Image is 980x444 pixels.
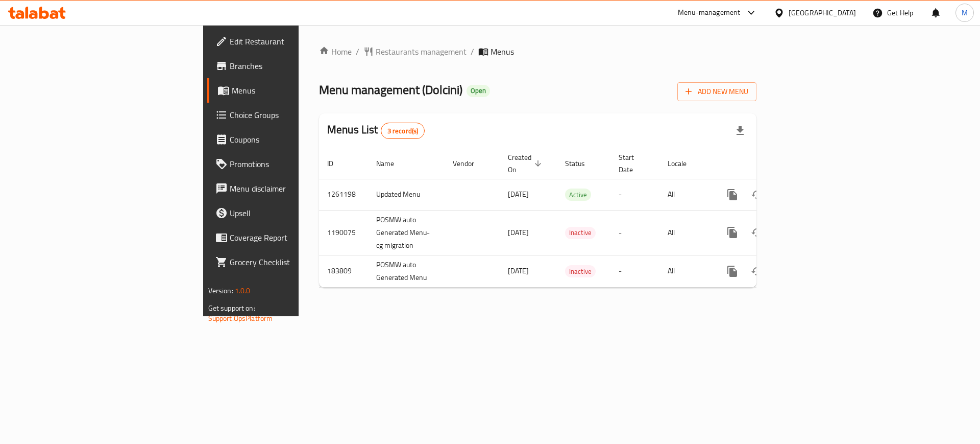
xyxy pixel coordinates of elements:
[619,151,647,176] span: Start Date
[207,201,367,225] a: Upsell
[745,182,769,207] button: Change Status
[368,179,445,210] td: Updated Menu
[610,210,659,255] td: -
[745,259,769,284] button: Change Status
[789,7,856,18] div: [GEOGRAPHIC_DATA]
[565,266,596,277] span: Inactive
[230,182,359,195] span: Menu disclaimer
[467,85,490,97] div: Open
[720,182,745,207] button: more
[720,259,745,284] button: more
[381,126,425,136] span: 3 record(s)
[232,84,359,97] span: Menus
[471,45,474,58] li: /
[508,151,545,176] span: Created On
[235,284,251,297] span: 1.0.0
[678,7,741,19] div: Menu-management
[230,158,359,170] span: Promotions
[610,179,659,210] td: -
[207,225,367,250] a: Coverage Report
[207,127,367,152] a: Coupons
[319,45,756,58] nav: breadcrumb
[508,226,529,239] span: [DATE]
[208,301,255,315] span: Get support on:
[368,210,445,255] td: POSMW auto Generated Menu-cg migration
[363,45,467,58] a: Restaurants management
[677,82,756,101] button: Add New Menu
[207,152,367,176] a: Promotions
[207,29,367,54] a: Edit Restaurant
[327,157,347,170] span: ID
[230,231,359,244] span: Coverage Report
[565,189,591,201] span: Active
[207,250,367,274] a: Grocery Checklist
[659,255,712,287] td: All
[467,86,490,95] span: Open
[207,176,367,201] a: Menu disclaimer
[610,255,659,287] td: -
[565,157,598,170] span: Status
[453,157,487,170] span: Vendor
[659,210,712,255] td: All
[376,45,467,58] span: Restaurants management
[962,7,968,18] span: M
[230,207,359,219] span: Upsell
[230,35,359,48] span: Edit Restaurant
[207,54,367,78] a: Branches
[491,45,514,58] span: Menus
[208,312,273,325] a: Support.OpsPlatform
[230,109,359,121] span: Choice Groups
[230,256,359,268] span: Grocery Checklist
[381,123,425,139] div: Total records count
[327,122,425,139] h2: Menus List
[368,255,445,287] td: POSMW auto Generated Menu
[565,227,596,239] span: Inactive
[728,119,752,143] div: Export file
[207,78,367,103] a: Menus
[712,148,826,179] th: Actions
[508,264,529,277] span: [DATE]
[508,188,529,201] span: [DATE]
[230,133,359,146] span: Coupons
[319,78,462,101] span: Menu management ( Dolcini )
[720,220,745,245] button: more
[208,284,233,297] span: Version:
[230,60,359,72] span: Branches
[376,157,407,170] span: Name
[745,220,769,245] button: Change Status
[668,157,700,170] span: Locale
[685,85,748,98] span: Add New Menu
[207,103,367,127] a: Choice Groups
[319,148,826,288] table: enhanced table
[659,179,712,210] td: All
